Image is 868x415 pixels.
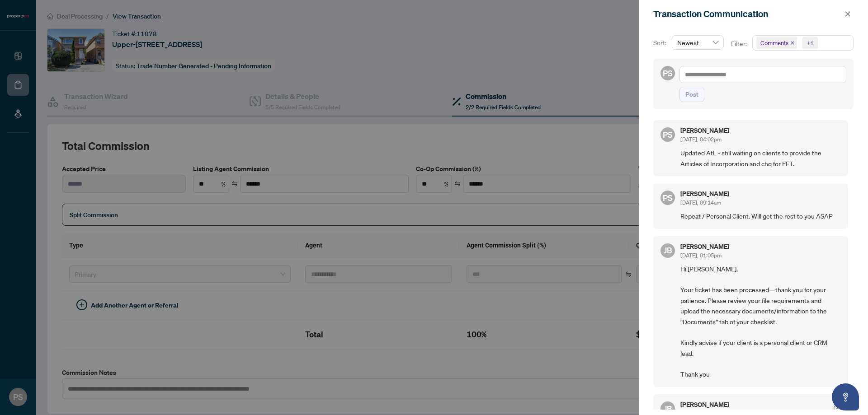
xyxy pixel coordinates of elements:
span: JB [664,402,672,415]
span: [DATE], 09:14am [680,199,721,206]
span: close [844,11,851,17]
h5: [PERSON_NAME] [680,401,729,408]
span: PS [663,67,673,79]
span: Repeat / Personal Client. Will get the rest to you ASAP [680,211,841,221]
h5: [PERSON_NAME] [680,127,729,134]
h5: [PERSON_NAME] [680,191,729,197]
p: Filter: [731,39,748,49]
div: Transaction Communication [653,7,842,21]
h5: [PERSON_NAME] [680,243,729,250]
span: Comments [756,37,797,49]
span: JB [664,244,672,256]
span: Comments [760,38,788,47]
p: Sort: [653,38,668,48]
span: Updated AtL - still waiting on clients to provide the Articles of Incorporation and chq for EFT. [680,148,841,169]
span: Hi [PERSON_NAME], Your ticket has been processed—thank you for your patience. Please review your ... [680,264,841,380]
span: Newest [677,36,718,49]
span: [DATE], 01:05pm [680,252,722,259]
button: Post [679,87,704,102]
span: PS [663,191,673,204]
span: check-circle [834,405,841,412]
button: Open asap [832,383,859,410]
span: [DATE], 04:02pm [680,136,722,143]
span: PS [663,128,673,141]
span: close [790,41,795,45]
div: +1 [807,38,814,47]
